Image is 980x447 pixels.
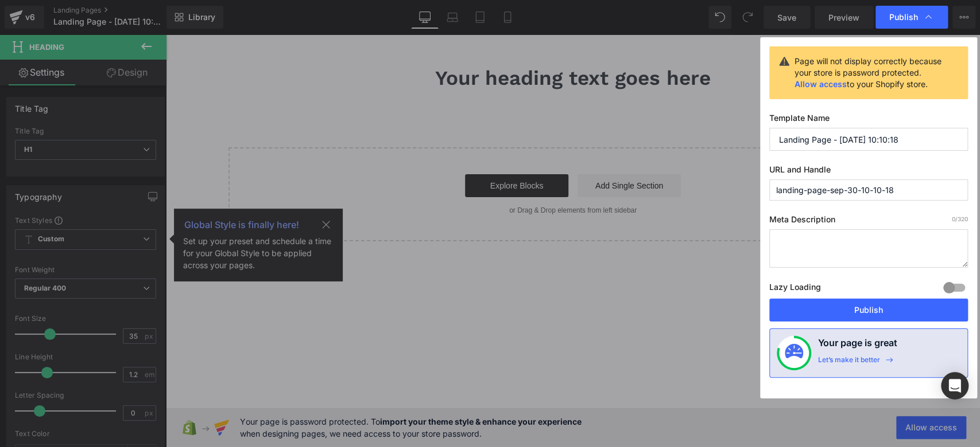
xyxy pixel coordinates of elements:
[795,79,847,89] a: Allow access
[818,336,897,355] h4: Your page is great
[952,215,968,222] span: /320
[299,140,402,163] a: Explore Blocks
[412,140,515,163] a: Add Single Section
[941,372,969,399] div: Open Intercom Messenger
[795,56,946,90] div: Page will not display correctly because your store is password protected. to your Shopify store.
[769,280,821,299] label: Lazy Loading
[785,344,803,362] img: onboarding-status.svg
[889,12,918,22] span: Publish
[769,214,968,229] label: Meta Description
[769,299,968,321] button: Publish
[818,355,880,370] div: Let’s make it better
[769,164,968,179] label: URL and Handle
[952,215,955,222] span: 0
[81,172,733,180] p: or Drag & Drop elements from left sidebar
[769,113,968,128] label: Template Name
